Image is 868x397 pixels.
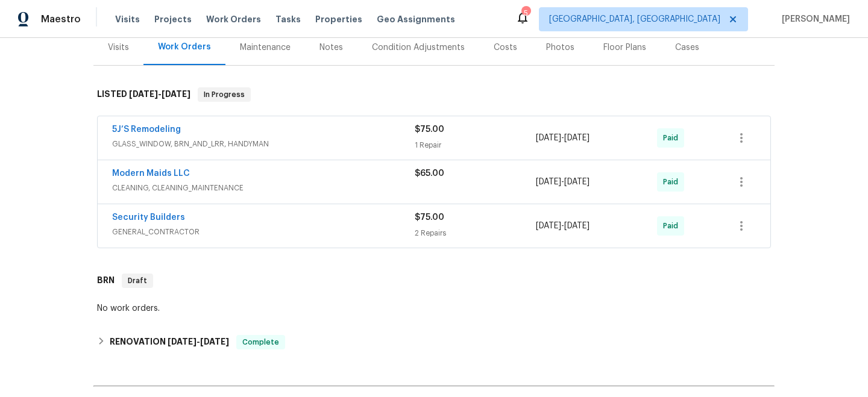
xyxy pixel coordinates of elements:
span: Paid [663,132,683,144]
span: CLEANING, CLEANING_MAINTENANCE [112,182,415,194]
span: [DATE] [536,134,561,142]
span: $65.00 [415,169,444,178]
span: [DATE] [536,178,561,186]
span: [DATE] [564,134,590,142]
div: Condition Adjustments [372,42,465,54]
div: No work orders. [97,302,771,314]
span: Maestro [41,13,81,25]
h6: RENOVATION [110,335,229,349]
span: - [536,220,590,232]
div: Cases [675,42,699,54]
span: [GEOGRAPHIC_DATA], [GEOGRAPHIC_DATA] [549,13,720,25]
span: $75.00 [415,213,444,222]
span: Tasks [275,15,301,23]
div: LISTED [DATE]-[DATE]In Progress [93,75,775,114]
span: [DATE] [129,90,158,98]
span: [DATE] [200,337,229,346]
div: Floor Plans [603,42,646,54]
span: Properties [315,13,362,25]
div: 1 Repair [415,139,536,151]
div: 5 [521,7,530,19]
span: Work Orders [206,13,261,25]
div: Notes [319,42,343,54]
h6: LISTED [97,87,190,102]
span: Geo Assignments [377,13,455,25]
span: [DATE] [168,337,197,346]
span: In Progress [199,89,250,101]
span: - [536,132,590,144]
a: Modern Maids LLC [112,169,190,178]
a: 5J’S Remodeling [112,125,181,134]
span: Visits [115,13,140,25]
span: Complete [237,336,284,348]
div: Photos [546,42,574,54]
span: GENERAL_CONTRACTOR [112,226,415,238]
span: [DATE] [162,90,190,98]
span: [DATE] [564,222,590,230]
span: GLASS_WINDOW, BRN_AND_LRR, HANDYMAN [112,138,415,150]
span: - [168,337,229,346]
span: - [536,176,590,188]
h6: BRN [97,274,115,288]
span: - [129,90,190,98]
div: Visits [108,42,129,54]
span: Projects [154,13,192,25]
span: [DATE] [536,222,561,230]
div: 2 Repairs [415,227,536,239]
span: Draft [123,275,152,287]
a: Security Builders [112,213,185,222]
div: BRN Draft [93,261,775,300]
div: Maintenance [240,42,291,54]
span: [DATE] [564,178,590,186]
span: $75.00 [415,125,444,134]
div: Costs [494,42,517,54]
span: Paid [663,220,683,232]
span: Paid [663,176,683,188]
div: RENOVATION [DATE]-[DATE]Complete [93,328,775,357]
span: [PERSON_NAME] [777,13,850,25]
div: Work Orders [158,41,211,53]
